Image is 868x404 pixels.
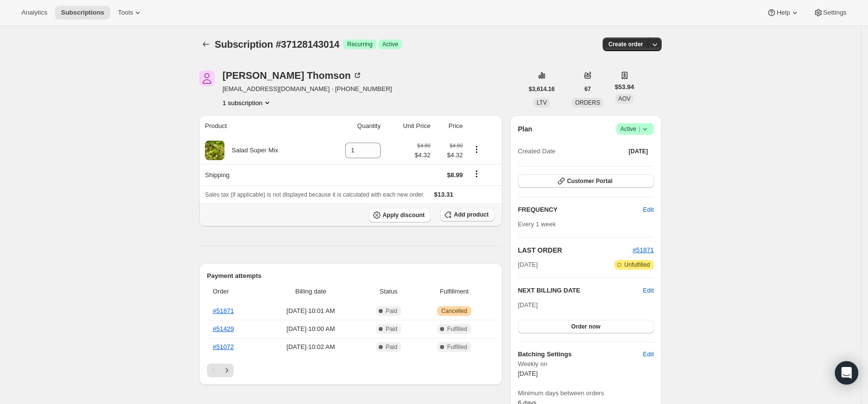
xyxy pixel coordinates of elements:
[383,211,425,219] span: Apply discount
[823,9,847,17] span: Settings
[207,364,495,377] nav: Pagination
[518,174,654,188] button: Customer Portal
[469,168,484,179] button: Shipping actions
[213,325,234,332] a: #51429
[609,40,643,48] span: Create order
[643,349,654,359] span: Edit
[447,325,467,333] span: Fulfilled
[433,115,466,137] th: Price
[440,208,494,221] button: Add product
[575,99,600,106] span: ORDERS
[518,205,643,215] h2: FREQUENCY
[603,37,649,51] button: Create order
[584,85,591,93] span: 67
[55,6,110,19] button: Subscriptions
[518,301,538,309] span: [DATE]
[264,287,357,296] span: Billing date
[118,9,133,17] span: Tools
[835,361,858,385] div: Open Intercom Messenger
[518,147,555,156] span: Created Date
[637,347,660,362] button: Edit
[417,143,430,148] small: $4.80
[386,343,397,351] span: Paid
[264,342,357,352] span: [DATE] · 10:02 AM
[207,271,495,281] h2: Payment attempts
[628,147,648,155] span: [DATE]
[205,191,425,198] span: Sales tax (if applicable) is not displayed because it is calculated with each new order.
[222,71,362,80] div: [PERSON_NAME] Thomson
[639,125,640,133] span: |
[322,115,384,137] th: Quantity
[518,245,633,255] h2: LAST ORDER
[529,85,554,93] span: $3,614.16
[633,246,654,254] a: #51871
[199,164,322,185] th: Shipping
[518,260,538,270] span: [DATE]
[518,320,654,333] button: Order now
[199,71,215,86] span: Kylie Thomson
[415,150,431,160] span: $4.32
[624,261,650,269] span: Unfulfilled
[518,286,643,295] h2: NEXT BILLING DATE
[386,307,397,315] span: Paid
[112,6,148,19] button: Tools
[454,211,488,219] span: Add product
[436,150,463,160] span: $4.32
[205,141,224,160] img: product img
[199,115,322,137] th: Product
[220,364,234,377] button: Next
[363,287,414,296] span: Status
[620,124,650,134] span: Active
[382,40,398,48] span: Active
[224,146,278,155] div: Salad Super Mix
[347,40,372,48] span: Recurring
[633,245,654,255] button: #51871
[199,37,213,51] button: Subscriptions
[213,307,234,314] a: #51871
[536,99,547,106] span: LTV
[637,202,660,218] button: Edit
[215,39,339,50] span: Subscription #37128143014
[207,281,261,302] th: Order
[441,307,467,315] span: Cancelled
[16,6,53,19] button: Analytics
[264,324,357,334] span: [DATE] · 10:00 AM
[578,82,596,96] button: 67
[571,323,600,331] span: Order now
[761,6,805,19] button: Help
[518,388,654,398] span: Minimum days between orders
[615,82,634,92] span: $53.94
[518,370,538,377] span: [DATE]
[518,220,556,228] span: Every 1 week
[369,208,431,222] button: Apply discount
[567,177,612,185] span: Customer Portal
[518,349,643,359] h6: Batching Settings
[420,287,489,296] span: Fulfillment
[222,84,392,94] span: [EMAIL_ADDRESS][DOMAIN_NAME] · [PHONE_NUMBER]
[523,82,560,96] button: $3,614.16
[618,95,630,102] span: AOV
[776,9,790,17] span: Help
[434,191,454,198] span: $13.31
[450,143,463,148] small: $4.80
[447,343,467,351] span: Fulfilled
[447,171,463,179] span: $8.99
[808,6,852,19] button: Settings
[518,124,533,134] h2: Plan
[264,306,357,316] span: [DATE] · 10:01 AM
[469,144,484,155] button: Product actions
[518,359,654,369] span: Weekly on
[623,145,654,158] button: [DATE]
[213,343,234,350] a: #51072
[643,205,654,215] span: Edit
[222,98,272,108] button: Product actions
[384,115,433,137] th: Unit Price
[386,325,397,333] span: Paid
[643,286,654,295] button: Edit
[61,9,104,17] span: Subscriptions
[21,9,47,17] span: Analytics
